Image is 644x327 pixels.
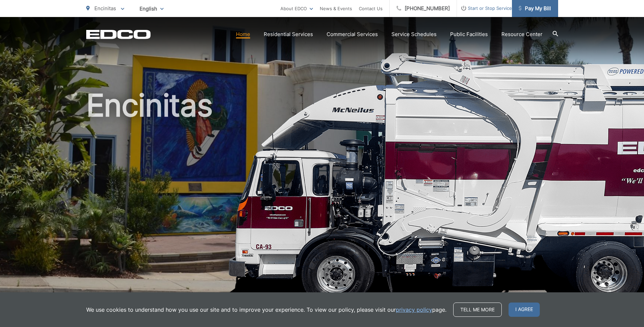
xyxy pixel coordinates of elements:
a: Tell me more [453,303,502,317]
span: Pay My Bill [519,4,551,13]
a: Resource Center [501,30,542,38]
a: privacy policy [396,306,432,314]
a: News & Events [320,4,352,13]
p: We use cookies to understand how you use our site and to improve your experience. To view our pol... [86,306,446,314]
a: Residential Services [264,30,313,38]
h1: Encinitas [86,88,558,304]
a: Home [236,30,250,38]
a: Commercial Services [327,30,378,38]
a: Public Facilities [450,30,488,38]
span: Encinitas [94,5,116,12]
a: Contact Us [359,4,383,13]
a: About EDCO [280,4,313,13]
a: EDCD logo. Return to the homepage. [86,30,151,39]
a: Service Schedules [391,30,437,38]
span: English [134,3,169,15]
span: I agree [509,303,540,317]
